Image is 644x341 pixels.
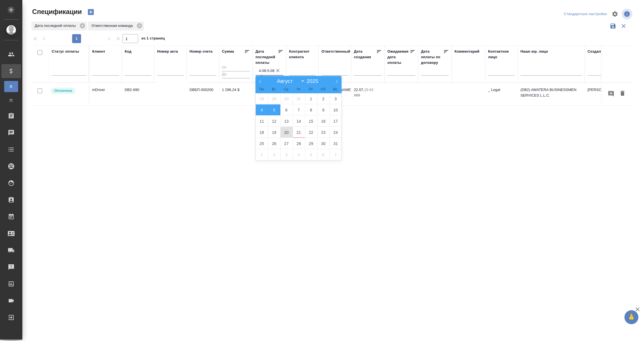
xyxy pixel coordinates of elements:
[293,127,305,138] span: Август 21, 2025
[141,35,165,43] span: из 1 страниц
[255,88,268,91] span: Пн
[354,49,376,60] div: Дата создания
[88,22,144,31] div: Ответственная команда
[289,49,316,60] div: Контрагент клиента
[256,93,268,104] span: Июль 28, 2025
[627,311,636,323] span: 🙏
[157,49,178,54] div: Номер акта
[622,9,633,19] span: Посмотреть информацию
[255,49,278,66] div: Дата последней оплаты
[92,87,119,93] p: inDriver
[280,93,293,104] span: Июль 30, 2025
[52,49,79,54] div: Статус оплаты
[305,138,317,149] span: Август 29, 2025
[485,84,518,104] td: _ Legal
[280,149,293,160] span: Сентябрь 3, 2025
[256,104,268,115] span: Август 4, 2025
[330,104,342,115] span: Август 10, 2025
[91,23,135,29] p: Ответственная команда
[454,49,479,54] div: Комментарий
[354,88,364,92] p: 22.07,
[268,93,280,104] span: Июль 29, 2025
[317,104,330,115] span: Август 9, 2025
[256,127,268,138] span: Август 18, 2025
[330,116,342,127] span: Август 17, 2025
[187,84,219,104] td: DBБП-000200
[305,88,317,91] span: Пт
[219,84,253,104] td: 1 296,24 $
[421,49,443,66] div: Дата оплаты по договору
[585,84,617,104] td: [PERSON_NAME]
[35,23,78,29] p: Дата последней оплаты
[305,78,323,84] input: Год
[317,88,329,91] span: Сб
[4,81,18,92] a: В
[608,7,622,21] span: Настроить таблицу
[31,7,82,16] span: Спецификации
[31,22,87,31] div: Дата последней оплаты
[518,84,585,104] td: (DB2) AWATERA BUSINESSMEN SERVICES L.L.C.
[330,138,342,149] span: Август 31, 2025
[190,49,212,54] div: Номер счета
[330,127,342,138] span: Август 24, 2025
[293,93,305,104] span: Июль 31, 2025
[293,149,305,160] span: Сентябрь 4, 2025
[125,49,131,54] div: Код
[84,7,98,17] button: Создать
[256,149,268,160] span: Сентябрь 1, 2025
[222,71,250,78] input: До
[317,93,330,104] span: Август 2, 2025
[305,127,317,138] span: Август 22, 2025
[293,138,305,149] span: Август 28, 2025
[608,21,618,31] button: Сохранить фильтры
[268,88,280,91] span: Вт
[305,93,317,104] span: Август 1, 2025
[7,84,15,89] span: В
[562,10,608,18] div: split button
[588,49,601,54] div: Создал
[268,149,280,160] span: Сентябрь 2, 2025
[305,149,317,160] span: Сентябрь 5, 2025
[624,310,638,324] button: 🙏
[280,88,292,91] span: Ср
[387,49,410,66] div: Ожидаемая дата оплаты
[268,138,280,149] span: Август 26, 2025
[274,78,305,84] select: Month
[280,104,293,115] span: Август 6, 2025
[280,116,293,127] span: Август 13, 2025
[317,138,330,149] span: Август 30, 2025
[268,127,280,138] span: Август 19, 2025
[321,49,350,54] div: Ответственный
[292,88,305,91] span: Чт
[317,127,330,138] span: Август 23, 2025
[280,127,293,138] span: Август 20, 2025
[293,116,305,127] span: Август 14, 2025
[222,64,250,71] input: От
[222,49,234,54] div: Сумма
[54,88,72,94] p: Оплачена
[92,49,105,54] div: Клиент
[364,88,373,92] p: 15:42
[7,98,15,103] span: П
[618,88,627,99] button: Удалить
[330,149,342,160] span: Сентябрь 7, 2025
[305,116,317,127] span: Август 15, 2025
[329,88,342,91] span: Вс
[317,116,330,127] span: Август 16, 2025
[488,49,515,60] div: Контактное лицо
[618,21,629,31] button: Сбросить фильтры
[256,138,268,149] span: Август 25, 2025
[122,84,154,104] td: DB2-690
[317,149,330,160] span: Сентябрь 6, 2025
[268,104,280,115] span: Август 5, 2025
[520,49,548,54] div: Наше юр. лицо
[280,138,293,149] span: Август 27, 2025
[4,95,18,106] a: П
[268,116,280,127] span: Август 12, 2025
[354,93,382,98] p: 2025
[293,104,305,115] span: Август 7, 2025
[256,116,268,127] span: Август 11, 2025
[330,93,342,104] span: Август 3, 2025
[305,104,317,115] span: Август 8, 2025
